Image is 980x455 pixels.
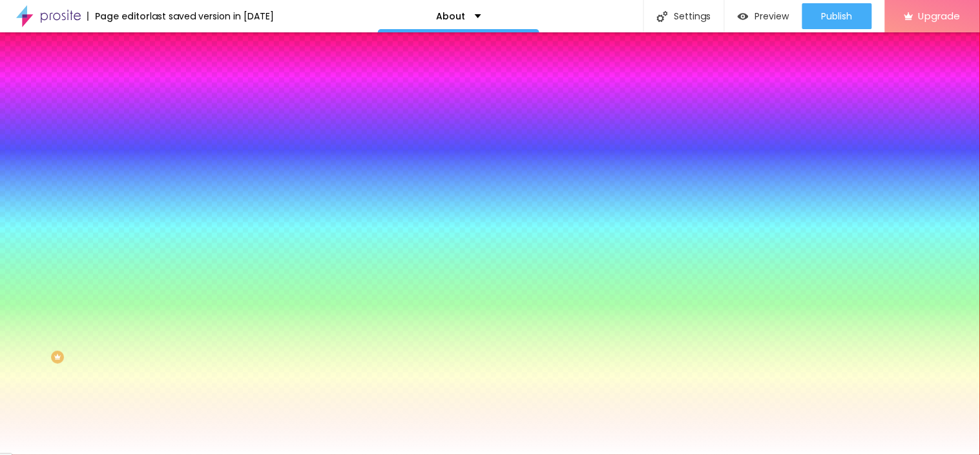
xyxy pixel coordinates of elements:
[436,12,465,21] p: About
[738,11,749,22] img: view-1.svg
[822,11,853,21] span: Publish
[87,12,150,21] div: Page editor
[802,3,872,29] button: Publish
[919,10,961,21] span: Upgrade
[725,3,802,29] button: Preview
[150,12,274,21] div: last saved version in [DATE]
[657,11,668,22] img: Icone
[755,11,789,21] span: Preview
